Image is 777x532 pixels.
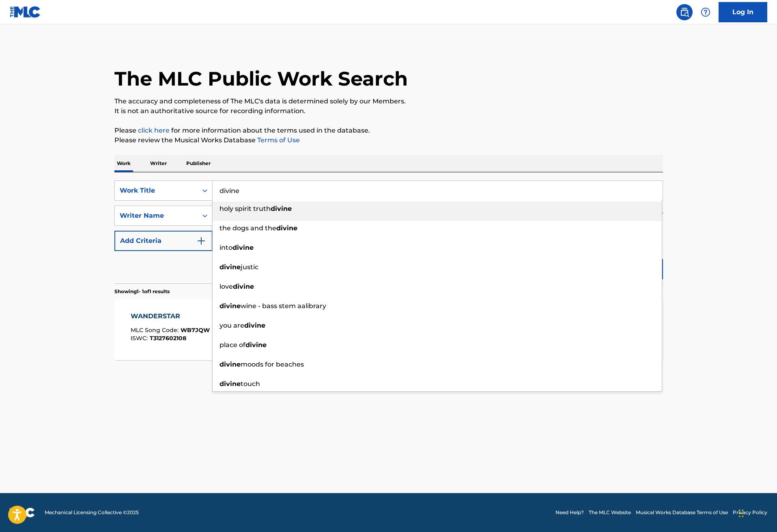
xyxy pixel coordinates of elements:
div: Writer Name [120,211,193,221]
p: It is not an authoritative source for recording information. [114,106,663,116]
img: logo [10,508,35,517]
p: Please for more information about the terms used in the database. [114,126,663,135]
img: help [701,7,710,17]
a: Need Help? [555,509,584,516]
div: Chatt-widget [736,493,777,532]
h1: The MLC Public Work Search [114,66,408,91]
p: Please review the Musical Works Database [114,135,663,145]
span: the dogs and the [220,224,276,232]
strong: divine [220,263,241,271]
strong: divine [276,224,297,232]
p: The accuracy and completeness of The MLC's data is determined solely by our Members. [114,97,663,106]
div: Dra [739,501,744,526]
span: love [220,283,233,290]
form: Search Form [114,180,663,283]
span: WB7JQW [181,326,210,334]
img: 9d2ae6d4665cec9f34b9.svg [196,236,206,246]
a: Log In [719,2,767,22]
strong: divine [244,322,265,329]
strong: divine [245,341,267,349]
p: Writer [148,155,169,172]
span: wine - bass stem aalibrary [241,302,326,310]
strong: divine [220,302,241,310]
strong: divine [271,205,292,212]
span: ISWC : [131,335,150,342]
strong: divine [220,360,241,368]
iframe: Chat Widget [736,493,777,532]
a: click here [138,127,170,134]
div: WANDERSTAR [131,311,210,321]
span: T3127602108 [150,335,186,342]
span: place of [220,341,245,349]
img: MLC Logo [10,6,41,18]
p: Publisher [184,155,213,172]
span: touch [241,380,260,388]
span: you are [220,322,244,329]
a: Public Search [676,4,693,20]
span: MLC Song Code : [131,326,181,334]
button: Add Criteria [114,231,213,251]
div: Help [697,4,714,20]
span: into [220,244,232,251]
strong: divine [220,380,241,388]
strong: divine [233,283,254,290]
a: WANDERSTARMLC Song Code:WB7JQWISWC:T3127602108Writers (1)[PERSON_NAME]Recording Artists (13)[PERS... [114,299,663,360]
a: Privacy Policy [733,509,767,516]
span: Mechanical Licensing Collective © 2025 [45,509,139,516]
span: justic [241,263,258,271]
div: Work Title [120,186,193,195]
p: Work [114,155,133,172]
a: The MLC Website [589,509,631,516]
span: moods for beaches [241,360,304,368]
img: search [680,7,689,17]
a: Musical Works Database Terms of Use [636,509,728,516]
p: Showing 1 - 1 of 1 results [114,288,170,295]
a: Terms of Use [256,136,300,144]
strong: divine [232,244,254,251]
span: holy spirit truth [220,205,271,212]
